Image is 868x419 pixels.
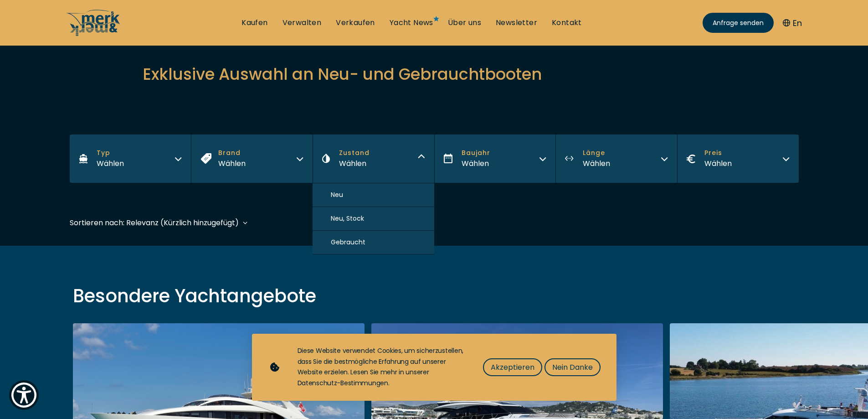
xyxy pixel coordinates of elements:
div: Wählen [583,158,610,169]
span: Länge [583,148,610,158]
span: Gebraucht [331,238,365,247]
button: PreisWählen [677,134,799,183]
button: BaujahrWählen [434,134,556,183]
div: Sortieren nach: Relevanz (Kürzlich hinzugefügt) [70,217,239,228]
a: Verkaufen [336,18,375,28]
span: Typ [97,148,124,158]
a: Kaufen [241,18,267,28]
span: Akzeptieren [491,362,534,373]
button: Nein Danke [544,358,601,376]
button: Gebraucht [313,231,434,254]
div: Wählen [704,158,732,169]
button: Neu [313,183,434,207]
a: Verwalten [282,18,322,28]
a: Über uns [448,18,481,28]
a: Datenschutz-Bestimmungen [298,378,388,388]
span: Anfrage senden [713,18,764,28]
a: Newsletter [496,18,537,28]
span: Preis [704,148,732,158]
button: En [783,17,802,29]
button: LängeWählen [555,134,677,183]
button: TypWählen [70,134,191,183]
div: Wählen [218,158,246,169]
button: Neu, Stock [313,207,434,231]
a: Kontakt [552,18,582,28]
span: Zustand [339,148,370,158]
span: Brand [218,148,246,158]
h2: Exklusive Auswahl an Neu- und Gebrauchtbooten [143,63,726,85]
div: Wählen [462,158,490,169]
span: Neu, Stock [331,214,364,223]
div: Wählen [97,158,124,169]
div: Wählen [339,158,370,169]
span: Baujahr [462,148,490,158]
button: ZustandWählen [313,134,434,183]
div: Diese Website verwendet Cookies, um sicherzustellen, dass Sie die bestmögliche Erfahrung auf unse... [298,346,465,389]
button: Akzeptieren [483,358,542,376]
a: Anfrage senden [703,13,774,33]
span: Neu [331,190,343,200]
button: BrandWählen [191,134,313,183]
span: Nein Danke [552,362,593,373]
a: Yacht News [390,18,433,28]
button: Show Accessibility Preferences [9,380,39,410]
